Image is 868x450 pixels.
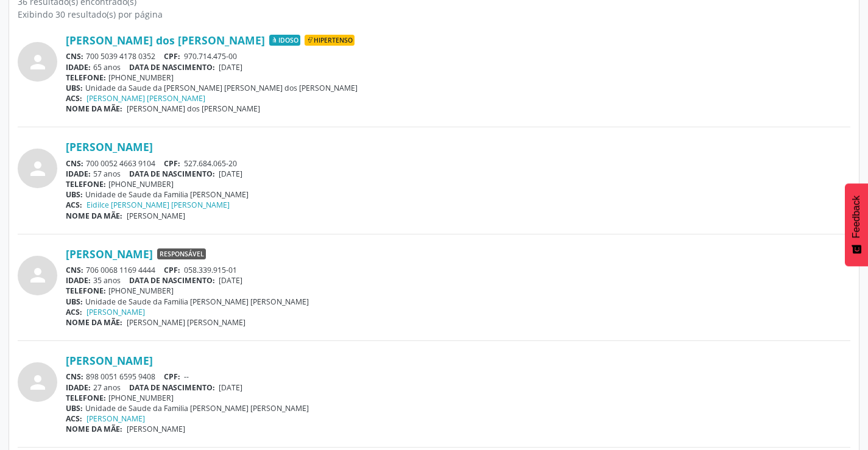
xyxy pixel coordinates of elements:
div: 706 0068 1169 4444 [66,265,850,275]
span: CNS: [66,158,83,169]
span: NOME DA MÃE: [66,104,122,114]
span: TELEFONE: [66,179,106,189]
a: [PERSON_NAME] dos [PERSON_NAME] [66,33,265,47]
span: [PERSON_NAME] [PERSON_NAME] [127,317,245,328]
span: CPF: [164,371,180,382]
span: IDADE: [66,275,91,286]
div: 898 0051 6595 9408 [66,371,850,382]
span: CNS: [66,371,83,382]
span: UBS: [66,403,83,413]
div: 27 anos [66,382,850,393]
span: [DATE] [219,169,242,179]
i: person [27,371,49,393]
span: UBS: [66,189,83,200]
span: CNS: [66,265,83,275]
a: [PERSON_NAME] [66,140,153,153]
span: CPF: [164,51,180,62]
a: [PERSON_NAME] [86,413,145,424]
span: [DATE] [219,62,242,72]
div: 65 anos [66,62,850,72]
i: person [27,158,49,180]
span: UBS: [66,297,83,307]
i: person [27,51,49,73]
span: ACS: [66,93,82,104]
a: [PERSON_NAME] [66,354,153,367]
span: [DATE] [219,275,242,286]
div: [PHONE_NUMBER] [66,393,850,403]
span: DATA DE NASCIMENTO: [129,169,215,179]
span: DATA DE NASCIMENTO: [129,62,215,72]
button: Feedback - Mostrar pesquisa [845,183,868,266]
span: ACS: [66,200,82,210]
div: 700 0052 4663 9104 [66,158,850,169]
span: [DATE] [219,382,242,393]
div: Unidade de Saude da Familia [PERSON_NAME] [PERSON_NAME] [66,297,850,307]
span: 058.339.915-01 [184,265,237,275]
div: [PHONE_NUMBER] [66,179,850,189]
span: NOME DA MÃE: [66,424,122,434]
span: [PERSON_NAME] [127,424,185,434]
span: [PERSON_NAME] [127,211,185,221]
div: [PHONE_NUMBER] [66,72,850,83]
div: Unidade de Saude da Familia [PERSON_NAME] [66,189,850,200]
a: Eidilce [PERSON_NAME] [PERSON_NAME] [86,200,230,210]
span: Responsável [157,248,206,259]
i: person [27,264,49,286]
span: UBS: [66,83,83,93]
div: Unidade da Saude da [PERSON_NAME] [PERSON_NAME] dos [PERSON_NAME] [66,83,850,93]
span: NOME DA MÃE: [66,317,122,328]
a: [PERSON_NAME] [PERSON_NAME] [86,93,205,104]
a: [PERSON_NAME] [66,247,153,261]
span: TELEFONE: [66,72,106,83]
span: CPF: [164,265,180,275]
a: [PERSON_NAME] [86,307,145,317]
div: 700 5039 4178 0352 [66,51,850,62]
span: Hipertenso [305,35,355,46]
span: Idoso [269,35,300,46]
span: IDADE: [66,382,91,393]
span: NOME DA MÃE: [66,211,122,221]
span: ACS: [66,413,82,424]
span: -- [184,371,189,382]
div: 57 anos [66,169,850,179]
span: DATA DE NASCIMENTO: [129,382,215,393]
span: IDADE: [66,62,91,72]
span: Feedback [851,195,862,238]
span: CNS: [66,51,83,62]
div: Unidade de Saude da Familia [PERSON_NAME] [PERSON_NAME] [66,403,850,413]
div: 35 anos [66,275,850,286]
span: IDADE: [66,169,91,179]
span: ACS: [66,307,82,317]
span: [PERSON_NAME] dos [PERSON_NAME] [127,104,260,114]
span: TELEFONE: [66,286,106,296]
div: [PHONE_NUMBER] [66,286,850,296]
span: 970.714.475-00 [184,51,237,62]
span: 527.684.065-20 [184,158,237,169]
div: Exibindo 30 resultado(s) por página [18,8,850,21]
span: DATA DE NASCIMENTO: [129,275,215,286]
span: TELEFONE: [66,393,106,403]
span: CPF: [164,158,180,169]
